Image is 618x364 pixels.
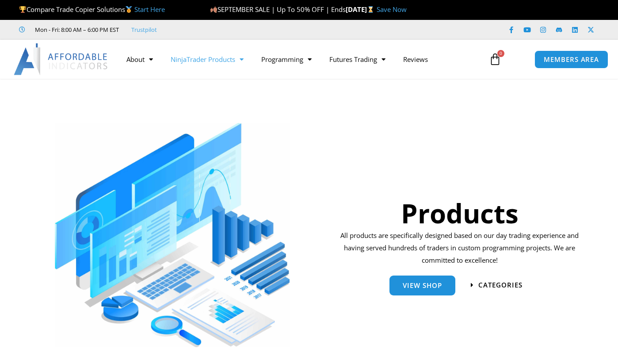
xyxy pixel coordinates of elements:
span: SEPTEMBER SALE | Up To 50% OFF | Ends [210,5,346,14]
span: MEMBERS AREA [544,56,599,63]
a: Start Here [134,5,165,14]
a: About [118,49,162,69]
img: LogoAI | Affordable Indicators – NinjaTrader [14,43,109,75]
a: categories [471,282,523,288]
span: categories [478,282,523,288]
a: MEMBERS AREA [534,50,608,69]
span: Compare Trade Copier Solutions [19,5,165,14]
span: 0 [497,50,504,57]
a: 0 [476,46,515,72]
nav: Menu [118,49,482,69]
a: Programming [252,49,320,69]
a: View Shop [389,276,455,295]
h1: Products [337,195,582,232]
a: NinjaTrader Products [162,49,252,69]
a: Trustpilot [131,24,157,35]
img: 🥇 [126,6,132,13]
a: Reviews [394,49,437,69]
img: 🍂 [210,6,217,13]
a: Save Now [377,5,407,14]
p: All products are specifically designed based on our day trading experience and having served hund... [337,230,582,267]
img: ProductsSection scaled | Affordable Indicators – NinjaTrader [55,123,290,347]
span: Mon - Fri: 8:00 AM – 6:00 PM EST [33,24,119,35]
strong: [DATE] [346,5,376,14]
a: Futures Trading [320,49,394,69]
span: View Shop [403,282,442,289]
img: ⌛ [367,6,374,13]
img: 🏆 [19,6,26,13]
